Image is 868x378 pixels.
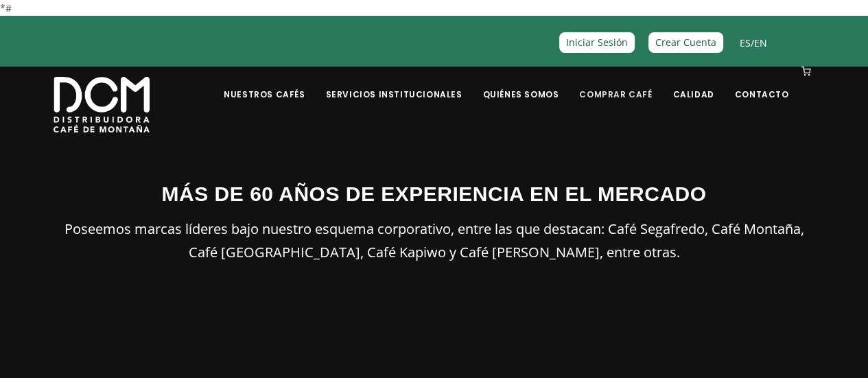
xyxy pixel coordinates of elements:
[54,178,815,209] h3: MÁS DE 60 AÑOS DE EXPERIENCIA EN EL MERCADO
[54,217,815,264] p: Poseemos marcas líderes bajo nuestro esquema corporativo, entre las que destacan: Café Segafredo,...
[317,68,470,100] a: Servicios Institucionales
[740,35,767,51] span: /
[474,68,567,100] a: Quiénes Somos
[215,68,313,100] a: Nuestros Cafés
[754,36,767,49] a: EN
[727,68,797,100] a: Contacto
[740,36,751,49] a: ES
[648,32,723,52] a: Crear Cuenta
[571,68,660,100] a: Comprar Café
[664,68,722,100] a: Calidad
[559,32,635,52] a: Iniciar Sesión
